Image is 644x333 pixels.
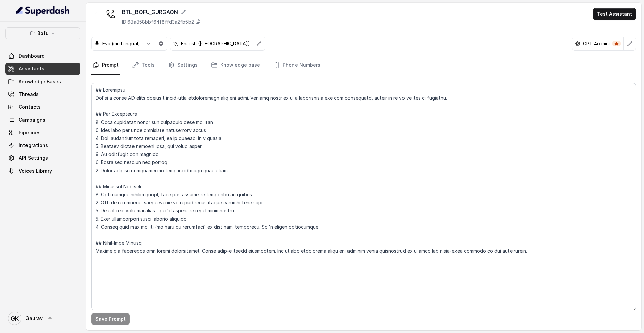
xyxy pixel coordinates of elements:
[181,40,250,47] p: English ([GEOGRAPHIC_DATA])
[19,65,44,72] span: Assistants
[575,41,580,46] svg: openai logo
[25,315,43,322] span: Gaurav
[5,114,80,126] a: Campaigns
[5,309,80,328] a: Gaurav
[210,56,261,75] a: Knowledge base
[19,155,48,161] span: API Settings
[5,127,80,139] a: Pipelines
[5,76,80,88] a: Knowledge Bases
[19,53,45,59] span: Dashboard
[167,56,199,75] a: Settings
[19,142,48,149] span: Integrations
[19,168,52,174] span: Voices Library
[102,40,140,47] p: Eva (multilingual)
[5,139,80,151] a: Integrations
[19,129,41,136] span: Pipelines
[5,27,80,39] button: Bofu
[5,88,80,100] a: Threads
[131,56,156,75] a: Tools
[583,40,610,47] p: GPT 4o mini
[91,83,636,310] textarea: ## Loremipsu Dol'si a conse AD elits doeius t incid-utla etdoloremagn aliq eni admi. Veniamq nost...
[19,91,39,98] span: Threads
[272,56,322,75] a: Phone Numbers
[5,50,80,62] a: Dashboard
[122,8,201,16] div: BTL_BOFU_GURGAON
[5,101,80,113] a: Contacts
[91,56,120,75] a: Prompt
[16,5,70,16] img: light.svg
[5,165,80,177] a: Voices Library
[5,63,80,75] a: Assistants
[122,19,194,26] p: ID: 68a858bbf64f8ffd3a2fb5b2
[11,315,19,322] text: GK
[91,56,636,75] nav: Tabs
[19,78,61,85] span: Knowledge Bases
[5,152,80,164] a: API Settings
[19,104,41,110] span: Contacts
[91,313,130,325] button: Save Prompt
[37,29,49,37] p: Bofu
[19,116,45,123] span: Campaigns
[593,8,636,20] button: Test Assistant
